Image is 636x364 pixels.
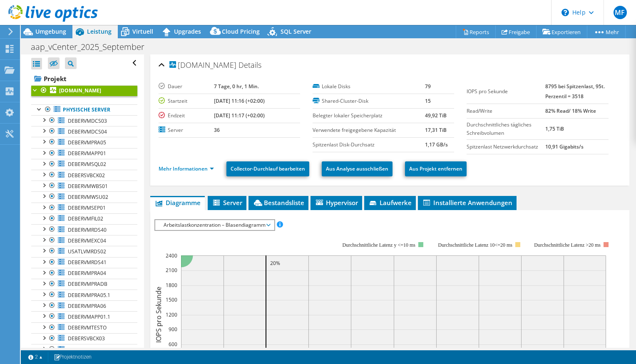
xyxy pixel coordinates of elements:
span: Details [238,60,261,70]
a: Exportieren [536,25,587,38]
label: Belegter lokaler Speicherplatz [313,111,425,120]
b: 1,75 TiB [545,125,564,132]
a: Aus Projekt entfernen [405,161,467,176]
text: 2400 [166,252,177,259]
span: DEBERVMDCS03 [68,117,107,124]
text: 2100 [166,267,177,274]
b: 1,17 GB/s [425,141,448,148]
a: DEBERVMDCS04 [31,126,137,137]
a: DEBERVMWBS01 [31,181,137,191]
text: 900 [169,326,177,333]
label: Durchschnittliches tägliches Schreibvolumen [467,121,545,137]
b: 79 [425,83,431,90]
text: Durchschnittliche Latenz >20 ms [534,242,601,248]
span: DEBERVMEXC04 [68,237,106,244]
label: Startzeit [159,97,214,105]
span: DEBERVMSEP01 [68,204,106,211]
span: DEBERVMPRA05 [68,139,106,146]
a: DEBERVMPRA05.1 [31,290,137,300]
label: Dauer [159,82,214,91]
span: Diagramme [154,198,201,207]
a: 2 [22,352,48,362]
span: USATLVMRDS02 [68,248,106,255]
span: DEBERVMSQL02 [68,161,106,168]
label: Shared-Cluster-Disk [313,97,425,105]
a: DEBERVMRDS41 [31,257,137,268]
b: [DATE] 11:17 (+02:00) [214,112,265,119]
a: Collector-Durchlauf bearbeiten [226,161,309,176]
a: DEBERVMPRA06 [31,300,137,311]
span: DEBERVMPRA06 [68,302,106,310]
a: Reports [456,25,496,38]
span: [DOMAIN_NAME] [169,61,236,69]
a: DEBERVMPRA05 [31,137,137,148]
a: Projekt [31,72,137,85]
label: Read/Write [467,107,545,115]
text: 600 [169,341,177,348]
a: Physische Server [31,104,137,115]
text: 1500 [166,296,177,303]
span: SQL Server [281,27,311,35]
span: DEBERVMPRADB [68,280,107,287]
span: DEBERVMPRA05.1 [68,292,110,299]
label: Lokale Disks [313,82,425,91]
b: [DOMAIN_NAME] [59,87,101,94]
a: DEBERVMWSU02 [31,191,137,202]
span: Upgrades [174,27,201,35]
span: Server [212,198,242,207]
span: DEBERSVBCK03 [68,335,105,342]
text: 1800 [166,282,177,289]
h1: aap_vCenter_2025_September [27,42,157,52]
span: DEBERVMDCS04 [68,128,107,135]
span: DEBERVMWBS01 [68,183,108,190]
a: Mehr Informationen [159,165,214,172]
a: DEBERVMAPP01 [31,148,137,159]
span: MF [614,6,627,19]
span: Bestandsliste [253,198,304,207]
label: IOPS pro Sekunde [467,87,545,96]
a: DEBERVMTESTO [31,322,137,333]
span: DEBERVMRDS41 [68,259,107,266]
b: 17,31 TiB [425,126,447,134]
b: 82% Read/ 18% Write [545,107,596,114]
a: Freigabe [495,25,537,38]
a: Projektnotizen [48,352,97,362]
label: Verwendete freigegebene Kapazität [313,126,425,134]
span: Umgebung [35,27,66,35]
a: DEBERVMWBS01.1 [31,344,137,355]
a: [DOMAIN_NAME] [31,85,137,96]
a: DEBERVMDCS03 [31,115,137,126]
a: DEBERVMSEP01 [31,203,137,213]
span: Virtuell [132,27,153,35]
text: 20% [270,260,280,267]
a: USATLVMRDS02 [31,246,137,257]
label: Spitzenlast Disk-Durchsatz [313,141,425,149]
a: Mehr [587,25,626,38]
label: Server [159,126,214,134]
span: DEBERVMWBS01.1 [68,346,112,353]
span: Installierte Anwendungen [422,198,512,207]
tspan: Durchschnittliche Latenz 10<=20 ms [438,242,512,248]
a: DEBERVMPRADB [31,279,137,290]
span: DEBERSVBCK02 [68,172,105,179]
svg: \n [561,9,569,16]
b: 15 [425,97,431,104]
label: Spitzenlast Netzwerkdurchsatz [467,143,545,151]
span: Leistung [87,27,112,35]
a: DEBERVMFIL02 [31,213,137,224]
a: DEBERSVBCK02 [31,170,137,181]
b: 7 Tage, 0 hr, 1 Min. [214,83,259,90]
b: [DATE] 11:16 (+02:00) [214,97,265,104]
span: DEBERVMWSU02 [68,193,108,201]
span: DEBERVMTESTO [68,324,107,331]
span: DEBERVMAPP01.1 [68,313,110,320]
a: DEBERVMRDS40 [31,224,137,235]
a: DEBERVMEXC04 [31,235,137,246]
a: DEBERSVBCK03 [31,333,137,344]
b: 36 [214,126,220,134]
a: DEBERVMSQL02 [31,159,137,170]
text: IOPS pro Sekunde [154,287,163,343]
span: DEBERVMPRA04 [68,270,106,277]
a: DEBERVMPRA04 [31,268,137,279]
span: Laufwerke [368,198,412,207]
